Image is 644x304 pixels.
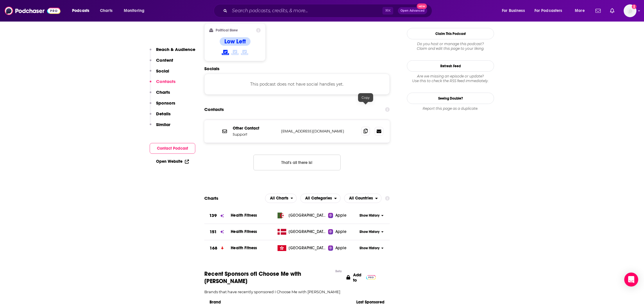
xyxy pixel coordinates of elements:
[150,143,195,154] button: Contact Podcast
[624,4,636,17] button: Show profile menu
[358,213,386,218] button: Show History
[359,213,380,218] span: Show History
[398,7,427,14] button: Open AdvancedNew
[120,6,152,15] button: open menu
[300,194,341,203] button: open menu
[358,229,386,234] button: Show History
[624,273,638,287] div: Open Intercom Messenger
[233,132,276,137] p: Support
[156,122,170,127] p: Similar
[219,4,438,17] div: Search podcasts, credits, & more...
[407,93,494,104] a: Seeing Double?
[124,7,144,15] span: Monitoring
[593,6,603,16] a: Show notifications dropdown
[575,7,585,15] span: More
[407,42,494,51] div: Claim and edit this page to your liking.
[344,194,382,203] h2: Countries
[275,245,328,251] a: [GEOGRAPHIC_DATA]
[328,245,357,251] a: Apple
[382,7,393,15] span: ⌘ K
[571,6,592,15] button: open menu
[156,68,169,74] p: Social
[359,246,380,251] span: Show History
[150,79,176,89] button: Contacts
[231,245,257,250] a: Health Fitness
[305,196,332,200] span: All Categories
[204,195,218,201] h2: Charts
[253,155,341,170] button: Nothing here.
[230,6,382,15] input: Search podcasts, credits, & more...
[407,42,494,46] span: Do you host or manage this podcast?
[289,229,326,235] span: Denmark
[281,129,357,134] p: [EMAIL_ADDRESS][DOMAIN_NAME]
[156,159,189,164] a: Open Website
[366,275,376,280] img: Pro Logo
[335,269,342,273] div: Beta
[407,74,494,83] div: Are we missing an episode or update? Use this to check the RSS feed immediately.
[210,245,217,252] h3: 168
[156,47,195,52] p: Reach & Audience
[204,104,224,115] h2: Contacts
[358,93,373,102] div: Copy
[632,4,636,9] svg: Add a profile image
[275,213,328,218] a: [GEOGRAPHIC_DATA]
[531,6,571,15] button: open menu
[417,3,427,9] span: New
[204,224,231,240] a: 151
[335,229,346,235] span: Apple
[150,57,173,68] button: Content
[346,270,376,285] a: Add to
[328,229,357,235] a: Apple
[224,38,246,45] h4: Low Left
[349,196,373,200] span: All Countries
[265,194,297,203] h2: Platforms
[359,229,380,234] span: Show History
[358,246,386,251] button: Show History
[72,7,89,15] span: Podcasts
[498,6,532,15] button: open menu
[407,60,494,72] button: Refresh Feed
[156,57,173,63] p: Content
[233,126,276,131] p: Other Contact
[534,7,562,15] span: For Podcasters
[150,100,175,111] button: Sponsors
[407,106,494,111] div: Report this page as a duplicate.
[608,6,617,16] a: Show notifications dropdown
[344,194,382,203] button: open menu
[156,89,170,95] p: Charts
[150,47,195,57] button: Reach & Audience
[216,28,238,32] h2: Political Skew
[502,7,525,15] span: For Business
[68,6,97,15] button: open menu
[156,111,171,116] p: Details
[5,5,60,16] img: Podchaser - Follow, Share and Rate Podcasts
[156,100,175,106] p: Sponsors
[624,4,636,17] span: Logged in as TeszlerPR
[156,79,176,84] p: Contacts
[204,66,390,71] h2: Socials
[407,28,494,39] button: Claim This Podcast
[353,272,363,283] p: Add to
[289,245,326,251] span: Hong Kong
[231,213,257,218] a: Health Fitness
[624,4,636,17] img: User Profile
[210,229,217,235] h3: 151
[150,68,169,79] button: Social
[335,213,346,218] span: Apple
[270,196,288,200] span: All Charts
[150,111,171,122] button: Details
[328,213,357,218] a: Apple
[150,89,170,100] button: Charts
[204,270,332,285] span: Recent Sponsors of I Choose Me with [PERSON_NAME]
[96,6,116,15] a: Charts
[209,212,217,219] h3: 139
[231,229,257,234] a: Health Fitness
[204,240,231,256] a: 168
[204,289,390,294] p: Brands that have recently sponsored I Choose Me with [PERSON_NAME]
[204,208,231,224] a: 139
[150,122,170,132] button: Similar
